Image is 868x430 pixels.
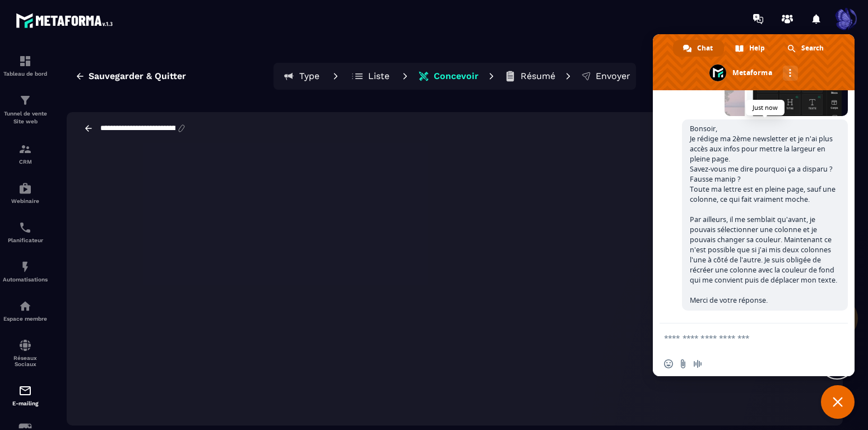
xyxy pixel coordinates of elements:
[821,385,855,419] div: Close chat
[777,40,835,57] div: Search
[434,71,479,82] p: Concevoir
[3,376,48,415] a: emailemailE-mailing
[3,159,48,165] p: CRM
[690,124,837,305] span: Bonsoir, Je rédige ma 2ème newsletter et je n'ai plus accès aux infos pour mettre la largeur en p...
[299,71,319,82] p: Type
[18,221,32,234] img: scheduler
[664,359,673,368] span: Insert an emoji
[415,65,482,87] button: Concevoir
[18,384,32,397] img: email
[16,10,117,31] img: logo
[3,71,48,77] p: Tableau de bord
[3,110,48,126] p: Tunnel de vente Site web
[3,237,48,243] p: Planificateur
[3,330,48,376] a: social-networksocial-networkRéseaux Sociaux
[3,276,48,283] p: Automatisations
[67,66,194,86] button: Sauvegarder & Quitter
[3,85,48,134] a: formationformationTunnel de vente Site web
[664,333,819,343] textarea: Compose your message...
[521,71,555,82] p: Résumé
[801,40,824,57] span: Search
[725,40,776,57] div: Help
[749,40,765,57] span: Help
[368,71,389,82] p: Liste
[3,212,48,252] a: schedulerschedulerPlanificateur
[693,359,702,368] span: Audio message
[578,65,634,87] button: Envoyer
[3,291,48,330] a: automationsautomationsEspace membre
[276,65,326,87] button: Type
[3,400,48,406] p: E-mailing
[3,316,48,322] p: Espace membre
[18,94,32,107] img: formation
[18,339,32,352] img: social-network
[18,142,32,156] img: formation
[3,46,48,85] a: formationformationTableau de bord
[697,40,713,57] span: Chat
[3,355,48,367] p: Réseaux Sociaux
[3,198,48,204] p: Webinaire
[783,66,798,81] div: More channels
[345,65,396,87] button: Liste
[673,40,724,57] div: Chat
[3,134,48,173] a: formationformationCRM
[3,252,48,291] a: automationsautomationsAutomatisations
[679,359,688,368] span: Send a file
[501,65,559,87] button: Résumé
[89,71,186,82] span: Sauvegarder & Quitter
[596,71,630,82] p: Envoyer
[18,260,32,274] img: automations
[18,54,32,68] img: formation
[18,299,32,313] img: automations
[3,173,48,212] a: automationsautomationsWebinaire
[18,182,32,195] img: automations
